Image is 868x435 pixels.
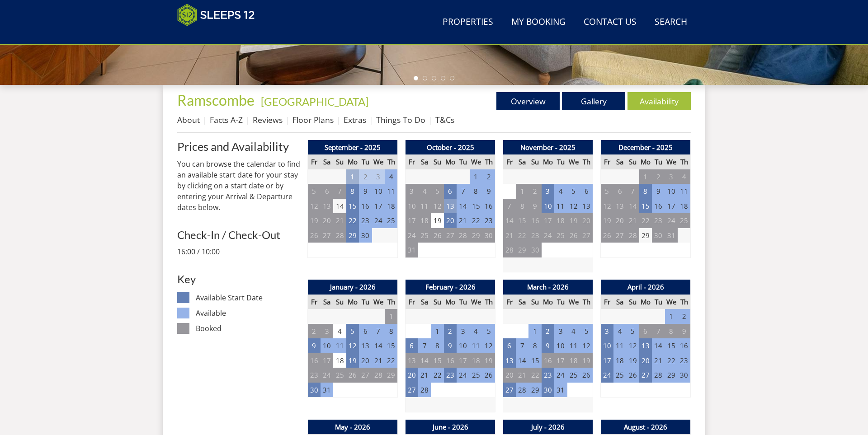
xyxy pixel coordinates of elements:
[580,184,593,199] td: 6
[554,324,567,339] td: 3
[457,199,469,214] td: 14
[431,199,443,214] td: 12
[567,353,580,368] td: 18
[470,228,482,243] td: 29
[652,228,665,243] td: 30
[321,295,333,309] th: Sa
[470,199,482,214] td: 15
[346,169,359,184] td: 1
[431,213,443,228] td: 19
[613,295,626,309] th: Sa
[528,295,541,309] th: Su
[470,213,482,228] td: 22
[482,338,495,353] td: 12
[678,184,690,199] td: 11
[678,309,690,324] td: 2
[308,353,321,368] td: 16
[346,228,359,243] td: 29
[333,213,346,228] td: 21
[542,295,554,309] th: Mo
[173,32,268,39] iframe: Customer reviews powered by Trustpilot
[528,184,541,199] td: 2
[482,199,495,214] td: 16
[580,295,593,309] th: Th
[376,114,425,125] a: Things To Do
[406,243,418,257] td: 31
[385,199,397,214] td: 18
[503,280,593,295] th: March - 2026
[665,213,678,228] td: 24
[601,184,613,199] td: 5
[444,228,457,243] td: 27
[418,199,431,214] td: 11
[639,338,652,353] td: 13
[359,228,372,243] td: 30
[528,353,541,368] td: 15
[652,154,665,169] th: Tu
[639,295,652,309] th: Mo
[406,280,495,295] th: February - 2026
[333,154,346,169] th: Su
[516,338,528,353] td: 7
[601,353,613,368] td: 17
[503,140,593,155] th: November - 2025
[601,338,613,353] td: 10
[665,338,678,353] td: 15
[678,353,690,368] td: 23
[444,353,457,368] td: 16
[177,140,300,153] a: Prices and Availability
[385,184,397,199] td: 11
[678,338,690,353] td: 16
[528,154,541,169] th: Su
[321,368,333,383] td: 24
[321,324,333,339] td: 3
[601,140,691,155] th: December - 2025
[626,213,639,228] td: 21
[359,324,372,339] td: 6
[321,199,333,214] td: 13
[652,353,665,368] td: 21
[503,228,516,243] td: 21
[503,338,516,353] td: 6
[562,92,625,110] a: Gallery
[503,243,516,257] td: 28
[431,295,443,309] th: Su
[652,295,665,309] th: Tu
[470,154,482,169] th: We
[496,92,560,110] a: Overview
[359,338,372,353] td: 13
[359,184,372,199] td: 9
[333,353,346,368] td: 18
[470,353,482,368] td: 18
[503,295,516,309] th: Fr
[385,154,397,169] th: Th
[359,154,372,169] th: Tu
[444,154,457,169] th: Mo
[482,324,495,339] td: 5
[554,199,567,214] td: 11
[359,213,372,228] td: 23
[346,154,359,169] th: Mo
[333,184,346,199] td: 7
[503,353,516,368] td: 13
[580,324,593,339] td: 5
[431,338,443,353] td: 8
[406,353,418,368] td: 13
[613,353,626,368] td: 18
[344,114,366,125] a: Extras
[567,184,580,199] td: 5
[359,353,372,368] td: 20
[431,228,443,243] td: 26
[372,213,385,228] td: 24
[444,184,457,199] td: 6
[321,228,333,243] td: 27
[601,213,613,228] td: 19
[516,353,528,368] td: 14
[418,338,431,353] td: 7
[457,324,469,339] td: 3
[567,228,580,243] td: 26
[333,338,346,353] td: 11
[418,295,431,309] th: Sa
[613,213,626,228] td: 20
[639,228,652,243] td: 29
